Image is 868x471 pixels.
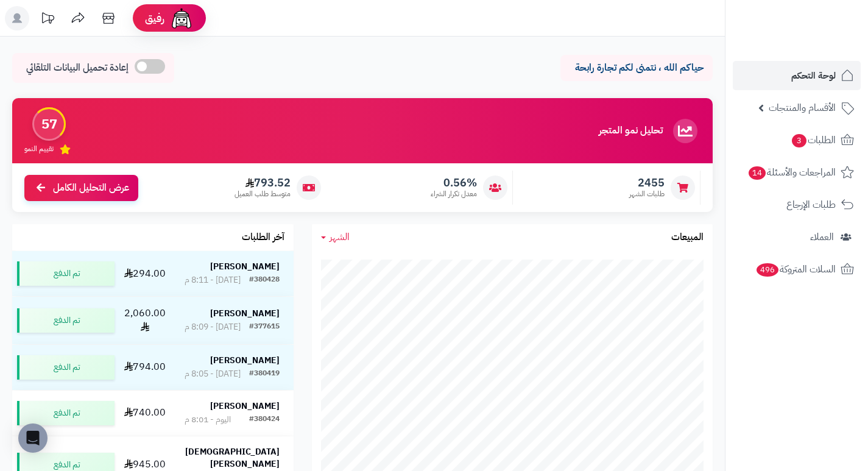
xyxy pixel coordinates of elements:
[786,196,836,213] span: طلبات الإرجاع
[629,176,665,189] span: 2455
[235,176,291,189] span: 793.52
[17,308,115,333] div: تم الدفع
[119,251,171,296] td: 294.00
[431,176,477,189] span: 0.56%
[733,158,861,187] a: المراجعات والأسئلة14
[431,189,477,199] span: معدل تكرار الشراء
[185,445,280,470] strong: [DEMOGRAPHIC_DATA][PERSON_NAME]
[791,132,836,149] span: الطلبات
[17,401,115,425] div: تم الدفع
[733,190,861,219] a: طلبات الإرجاع
[733,255,861,284] a: السلات المتروكة496
[242,232,284,243] h3: آخر الطلبات
[185,414,231,426] div: اليوم - 8:01 م
[757,263,778,277] span: 496
[733,222,861,252] a: العملاء
[24,175,138,201] a: عرض التحليل الكامل
[24,144,54,154] span: تقييم النمو
[185,321,241,333] div: [DATE] - 8:09 م
[747,164,836,181] span: المراجعات والأسئلة
[769,99,836,116] span: الأقسام والمنتجات
[119,391,171,436] td: 740.00
[17,261,115,286] div: تم الدفع
[330,230,350,244] span: الشهر
[570,61,704,75] p: حياكم الله ، نتمنى لكم تجارة رابحة
[145,11,164,26] span: رفيق
[119,345,171,390] td: 794.00
[755,261,836,278] span: السلات المتروكة
[185,368,241,380] div: [DATE] - 8:05 م
[185,274,241,286] div: [DATE] - 8:11 م
[210,400,280,413] strong: [PERSON_NAME]
[249,321,280,333] div: #377615
[785,34,856,60] img: logo-2.png
[26,61,129,75] span: إعادة تحميل البيانات التلقائي
[671,232,704,243] h3: المبيعات
[249,414,280,426] div: #380424
[119,297,171,344] td: 2,060.00
[17,355,115,380] div: تم الدفع
[749,166,766,180] span: 14
[599,126,663,136] h3: تحليل نمو المتجر
[210,307,280,320] strong: [PERSON_NAME]
[792,134,806,147] span: 3
[249,368,280,380] div: #380419
[210,354,280,367] strong: [PERSON_NAME]
[169,6,194,30] img: ai-face.png
[18,423,48,453] div: Open Intercom Messenger
[810,228,834,246] span: العملاء
[321,230,350,244] a: الشهر
[32,6,63,34] a: تحديثات المنصة
[791,67,836,84] span: لوحة التحكم
[733,61,861,90] a: لوحة التحكم
[249,274,280,286] div: #380428
[210,260,280,273] strong: [PERSON_NAME]
[629,189,665,199] span: طلبات الشهر
[235,189,291,199] span: متوسط طلب العميل
[733,126,861,155] a: الطلبات3
[53,181,129,195] span: عرض التحليل الكامل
